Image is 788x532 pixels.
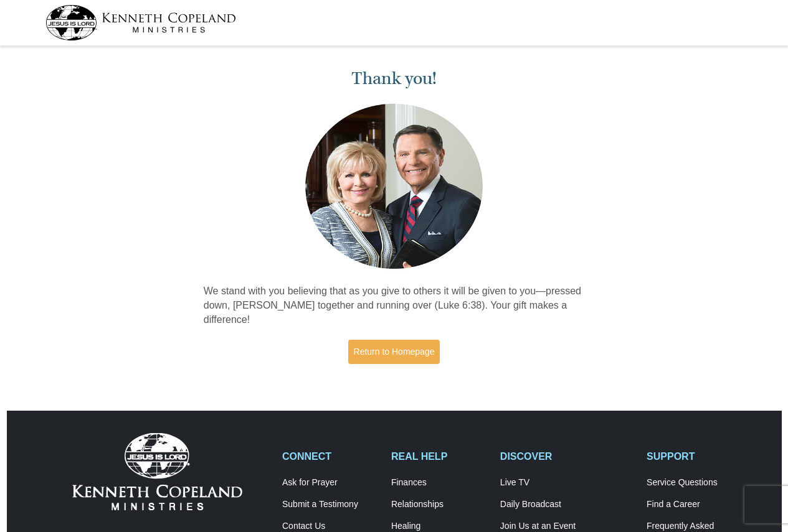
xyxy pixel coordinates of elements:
[391,499,487,510] a: Relationships
[647,499,743,510] a: Find a Career
[391,521,487,532] a: Healing
[204,68,585,89] h1: Thank you!
[204,284,585,327] p: We stand with you believing that as you give to others it will be given to you—pressed down, [PER...
[647,477,743,488] a: Service Questions
[348,340,440,364] a: Return to Homepage
[391,477,487,488] a: Finances
[500,450,634,462] h2: DISCOVER
[647,450,743,462] h2: SUPPORT
[282,450,378,462] h2: CONNECT
[282,499,378,510] a: Submit a Testimony
[302,101,486,272] img: Kenneth and Gloria
[500,499,634,510] a: Daily Broadcast
[45,5,236,40] img: kcm-header-logo.svg
[282,521,378,532] a: Contact Us
[72,433,242,510] img: Kenneth Copeland Ministries
[500,521,634,532] a: Join Us at an Event
[282,477,378,488] a: Ask for Prayer
[500,477,634,488] a: Live TV
[391,450,487,462] h2: REAL HELP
